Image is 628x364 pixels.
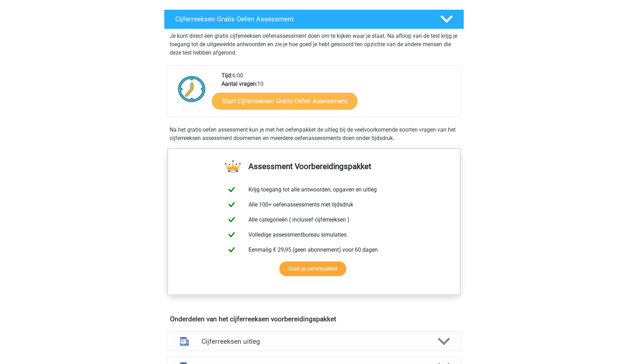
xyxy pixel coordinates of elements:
h4: Cijferreeksen uitleg [202,337,426,345]
b: Aantal vragen: [221,80,257,87]
div: 6:00 10 [216,71,460,117]
b: Tijd: [221,72,232,79]
p: Je kunt direct een gratis cijferreeksen oefenassessment doen om te kijken waar je staat. Na afloo... [170,32,458,57]
div: Na het gratis oefen assessment kun je met het oefenpakket de uitleg bij de veelvoorkomende soorte... [167,126,461,142]
h4: Cijferreeksen Gratis Oefen Assessment [175,15,429,23]
a: Cijferreeksen Gratis Oefen Assessment [161,9,467,29]
img: Klok [174,71,210,106]
a: uitleg Cijferreeksen uitleg [164,331,464,351]
h4: Onderdelen van het cijferreeksen voorbereidingspakket [170,315,458,323]
a: Start Cijferreeksen Gratis Oefen Assessment [212,92,357,109]
img: cijferreeksen uitleg [176,332,193,350]
a: Start je oefenpakket [279,261,346,276]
